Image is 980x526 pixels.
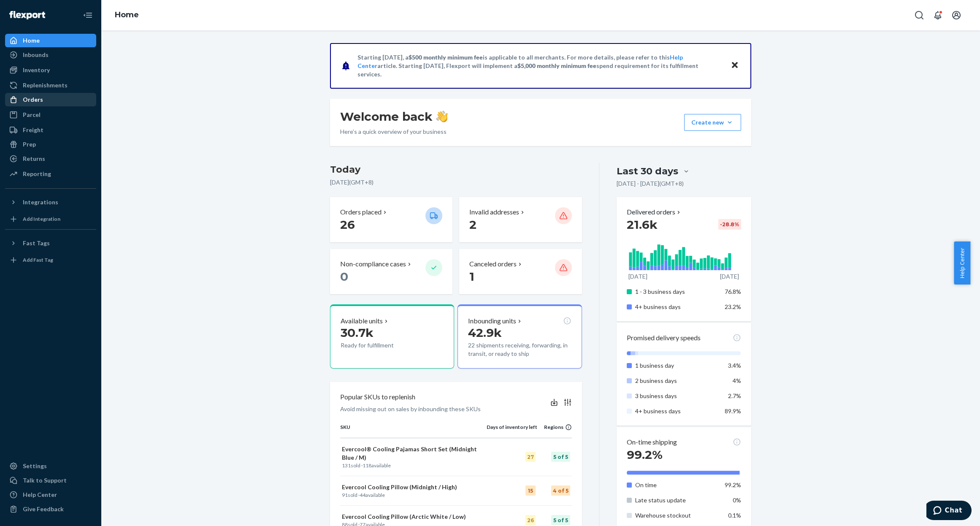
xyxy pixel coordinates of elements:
span: 99.2% [725,481,741,488]
span: 2.7% [728,392,741,399]
button: Canceled orders 1 [459,249,582,294]
button: Open notifications [929,7,946,24]
div: Help Center [23,491,57,499]
div: 26 [525,515,536,525]
p: On-time shipping [627,437,677,447]
button: Create new [684,114,741,131]
p: Promised delivery speeds [627,333,701,343]
span: 30.7k [341,325,374,340]
div: Inventory [23,66,50,74]
span: 42.9k [468,325,502,340]
span: 23.2% [725,303,741,310]
a: Inventory [5,63,96,77]
span: 2 [469,217,476,232]
div: Returns [23,155,45,163]
h1: Welcome back [340,109,448,124]
span: 99.2% [627,447,663,462]
span: 0% [733,496,741,504]
a: Add Integration [5,212,96,226]
span: $500 monthly minimum fee [409,54,483,61]
span: 21.6k [627,217,658,232]
a: Help Center [5,488,96,502]
p: Non-compliance cases [340,259,406,269]
button: Orders placed 26 [330,197,452,242]
p: Inbounding units [468,316,516,326]
div: Inbounds [23,51,49,59]
p: Canceled orders [469,259,517,269]
div: Settings [23,462,47,470]
span: 3.4% [728,362,741,369]
span: 89.9% [725,407,741,415]
div: Replenishments [23,81,68,89]
button: Delivered orders [627,207,682,217]
div: -28.8 % [718,219,741,230]
a: Settings [5,459,96,473]
a: Returns [5,152,96,165]
span: 91 [342,492,348,498]
p: Orders placed [340,207,382,217]
img: hand-wave emoji [436,111,448,122]
p: [DATE] [628,272,647,281]
p: Evercool® Cooling Pajamas Short Set (Midnight Blue / M) [342,445,485,462]
div: Orders [23,95,43,104]
button: Fast Tags [5,236,96,250]
div: 5 of 5 [551,515,570,525]
div: Add Integration [23,215,60,222]
div: Last 30 days [617,165,678,178]
div: Prep [23,140,36,149]
p: Late status update [635,496,718,504]
p: 4+ business days [635,407,718,415]
ol: breadcrumbs [108,3,146,27]
a: Replenishments [5,79,96,92]
p: Here’s a quick overview of your business [340,127,448,136]
p: 1 - 3 business days [635,287,718,296]
span: 131 [342,462,351,469]
p: Warehouse stockout [635,511,718,520]
a: Prep [5,138,96,151]
span: 76.8% [725,288,741,295]
button: Invalid addresses 2 [459,197,582,242]
p: Avoid missing out on sales by inbounding these SKUs [340,405,481,413]
p: On time [635,481,718,489]
div: Integrations [23,198,58,206]
div: 4 of 5 [551,485,570,496]
img: Flexport logo [9,11,45,19]
button: Open account menu [948,7,965,24]
button: Available units30.7kReady for fulfillment [330,304,454,369]
span: $5,000 monthly minimum fee [517,62,596,69]
div: Freight [23,126,43,134]
p: [DATE] ( GMT+8 ) [330,178,582,187]
a: Inbounds [5,48,96,62]
a: Freight [5,123,96,137]
button: Open Search Box [911,7,928,24]
button: Close Navigation [79,7,96,24]
p: 2 business days [635,377,718,385]
div: 5 of 5 [551,452,570,462]
p: Popular SKUs to replenish [340,392,415,402]
div: Regions [537,423,572,431]
a: Orders [5,93,96,106]
iframe: Opens a widget where you can chat to one of our agents [926,501,972,522]
p: sold · available [342,462,485,469]
span: 0.1% [728,512,741,519]
a: Home [5,34,96,47]
span: 0 [340,269,348,284]
span: 1 [469,269,474,284]
span: 118 [363,462,371,469]
button: Talk to Support [5,474,96,487]
span: 44 [360,492,365,498]
button: Help Center [954,241,970,285]
div: Fast Tags [23,239,50,247]
a: Reporting [5,167,96,181]
p: [DATE] - [DATE] ( GMT+8 ) [617,179,684,188]
span: 26 [340,217,355,232]
button: Give Feedback [5,502,96,516]
p: [DATE] [720,272,739,281]
span: 4% [733,377,741,384]
div: Parcel [23,111,41,119]
div: Talk to Support [23,476,67,485]
th: Days of inventory left [487,423,537,438]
